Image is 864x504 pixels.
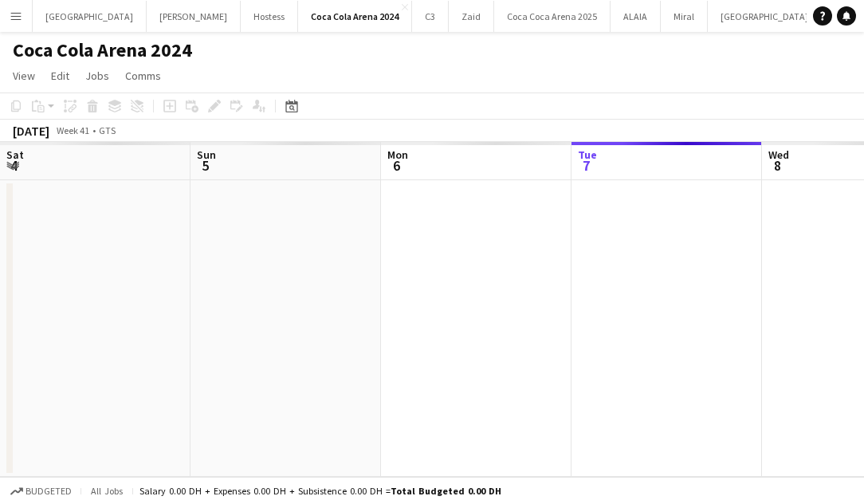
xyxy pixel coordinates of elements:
[13,123,49,139] div: [DATE]
[33,1,147,32] button: [GEOGRAPHIC_DATA]
[494,1,611,32] button: Coca Coca Arena 2025
[88,485,126,497] span: All jobs
[139,485,501,497] div: Salary 0.00 DH + Expenses 0.00 DH + Subsistence 0.00 DH =
[85,69,109,83] span: Jobs
[45,65,76,86] a: Edit
[449,1,494,32] button: Zaid
[125,69,161,83] span: Comms
[194,156,216,175] span: 5
[708,1,842,32] button: [GEOGRAPHIC_DATA] 2025
[99,124,116,136] div: GTS
[51,69,69,83] span: Edit
[13,69,35,83] span: View
[661,1,708,32] button: Miral
[412,1,449,32] button: C3
[298,1,412,32] button: Coca Cola Arena 2024
[241,1,298,32] button: Hostess
[385,156,408,175] span: 6
[6,65,41,86] a: View
[575,156,597,175] span: 7
[578,148,597,162] span: Tue
[766,156,789,175] span: 8
[26,486,72,497] span: Budgeted
[6,148,24,162] span: Sat
[387,148,408,162] span: Mon
[391,485,501,497] span: Total Budgeted 0.00 DH
[53,124,92,136] span: Week 41
[147,1,241,32] button: [PERSON_NAME]
[4,156,24,175] span: 4
[119,65,167,86] a: Comms
[611,1,661,32] button: ALAIA
[13,38,192,62] h1: Coca Cola Arena 2024
[8,482,74,500] button: Budgeted
[79,65,116,86] a: Jobs
[197,148,216,162] span: Sun
[768,148,789,162] span: Wed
